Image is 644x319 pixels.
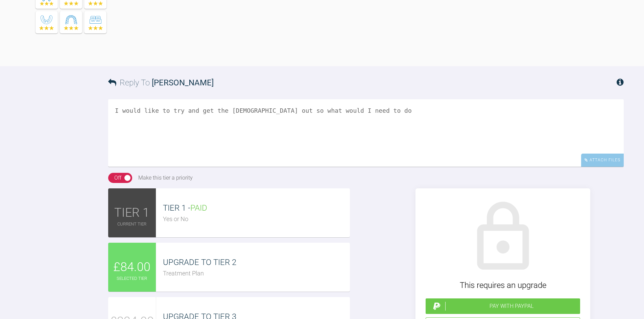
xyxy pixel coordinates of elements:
[190,203,207,213] span: PAID
[108,76,214,89] h3: Reply To
[432,301,442,311] img: paypal.a7a4ce45.svg
[114,203,149,223] span: TIER 1
[426,279,580,292] div: This requires an upgrade
[445,302,577,311] div: Pay with PayPal
[152,78,214,87] span: [PERSON_NAME]
[114,174,121,182] div: Off
[113,258,150,277] span: £84.00
[581,154,624,167] div: Attach Files
[163,269,350,278] div: Treatment Plan
[464,198,542,276] img: lock.6dc949b6.svg
[163,258,236,267] span: UPGRADE TO TIER 2
[163,214,350,224] div: Yes or No
[163,203,207,213] span: TIER 1 -
[108,99,624,167] textarea: I would like to try and get the [DEMOGRAPHIC_DATA] out so what would I need to do
[138,174,193,182] div: Make this tier a priority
